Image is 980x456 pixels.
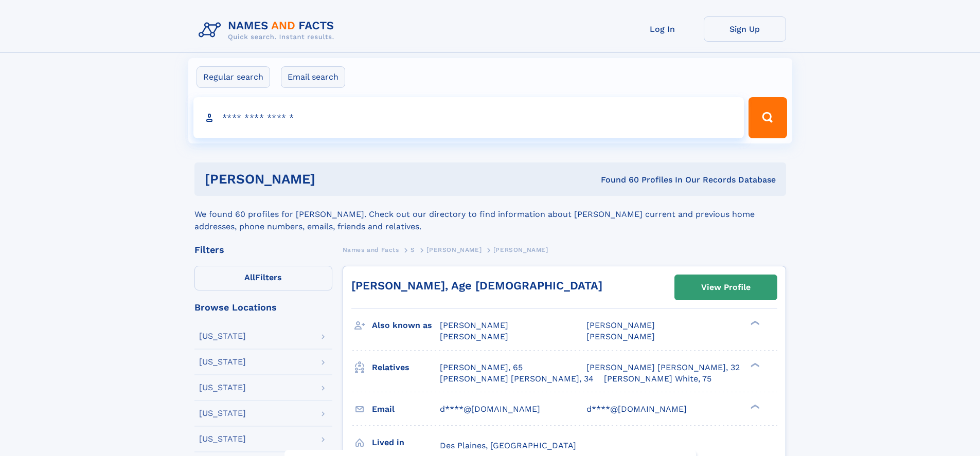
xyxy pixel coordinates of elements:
a: View Profile [675,275,777,300]
div: View Profile [701,276,751,299]
span: [PERSON_NAME] [493,246,548,253]
a: Log In [621,16,704,42]
div: [US_STATE] [199,435,246,443]
a: [PERSON_NAME], 65 [440,362,523,373]
span: [PERSON_NAME] [586,320,655,330]
span: [PERSON_NAME] [440,332,508,341]
a: [PERSON_NAME] [426,243,482,256]
h3: Email [372,400,440,418]
h3: Also known as [372,317,440,334]
input: search input [193,97,744,138]
span: All [244,272,255,282]
a: Sign Up [704,16,786,42]
h3: Lived in [372,434,440,451]
div: [US_STATE] [199,332,246,340]
div: ❯ [748,361,760,368]
a: Names and Facts [343,243,399,256]
a: S [411,243,415,256]
label: Email search [281,66,345,88]
label: Regular search [197,66,270,88]
div: Filters [194,245,332,254]
span: [PERSON_NAME] [426,246,482,253]
div: ❯ [748,320,760,326]
div: ❯ [748,403,760,410]
div: Browse Locations [194,303,332,312]
a: [PERSON_NAME], Age [DEMOGRAPHIC_DATA] [351,279,602,292]
h3: Relatives [372,359,440,376]
div: Found 60 Profiles In Our Records Database [458,174,776,186]
img: Logo Names and Facts [194,16,343,44]
div: [US_STATE] [199,384,246,392]
span: [PERSON_NAME] [586,332,655,341]
div: [US_STATE] [199,409,246,417]
a: [PERSON_NAME] [PERSON_NAME], 34 [440,373,594,385]
button: Search Button [749,97,787,138]
div: [US_STATE] [199,358,246,366]
h1: [PERSON_NAME] [205,173,458,186]
div: We found 60 profiles for [PERSON_NAME]. Check out our directory to find information about [PERSON... [194,196,786,233]
span: Des Plaines, [GEOGRAPHIC_DATA] [440,441,576,450]
a: [PERSON_NAME] White, 75 [604,373,711,385]
a: [PERSON_NAME] [PERSON_NAME], 32 [586,362,740,373]
label: Filters [194,266,332,290]
span: S [411,246,415,253]
span: [PERSON_NAME] [440,320,508,330]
